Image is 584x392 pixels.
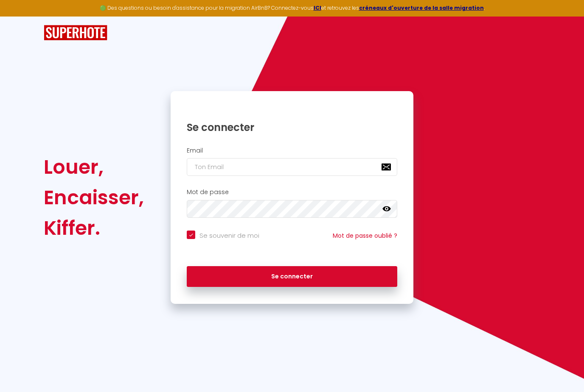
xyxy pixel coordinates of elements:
[187,121,397,134] h1: Se connecter
[44,152,144,182] div: Louer,
[187,147,397,154] h2: Email
[359,4,484,11] a: créneaux d'ouverture de la salle migration
[44,213,144,243] div: Kiffer.
[314,4,321,11] a: ICI
[187,266,397,287] button: Se connecter
[187,189,397,196] h2: Mot de passe
[187,158,397,176] input: Ton Email
[44,182,144,213] div: Encaisser,
[44,25,107,41] img: SuperHote logo
[333,231,397,240] a: Mot de passe oublié ?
